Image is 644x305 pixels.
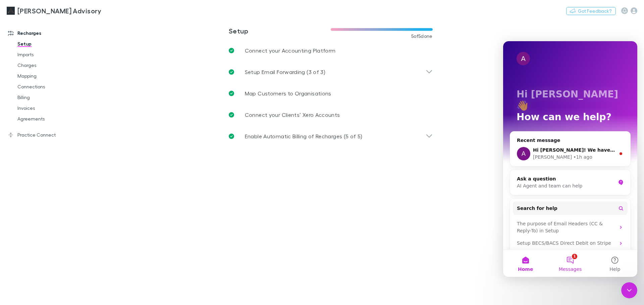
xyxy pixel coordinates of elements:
a: Connect your Accounting Platform [223,40,438,61]
a: Recharges [1,28,91,39]
div: Enable Automatic Billing of Recharges (5 of 5) [223,126,438,147]
div: [PERSON_NAME] [30,112,69,120]
div: Ask a question [14,134,112,141]
button: Search for help [10,160,124,174]
span: 5 of 5 done [411,33,433,39]
iframe: Intercom live chat [503,41,637,277]
div: Setup BECS/BACS Direct Debit on Stripe [10,196,124,208]
h3: [PERSON_NAME] Advisory [17,7,101,15]
a: Mapping [11,71,91,81]
a: Connections [11,81,91,92]
button: Got Feedback? [566,7,616,15]
div: The purpose of Email Headers (CC & Reply-To) in Setup [10,176,124,196]
p: Enable Automatic Billing of Recharges (5 of 5) [245,132,363,140]
div: Setup BECS/BACS Direct Debit on Stripe [14,199,112,206]
a: [PERSON_NAME] Advisory [3,3,105,19]
p: Connect your Accounting Platform [245,47,336,55]
div: AI Agent and team can help [14,141,112,148]
a: Practice Connect [1,130,91,140]
div: The purpose of Email Headers (CC & Reply-To) in Setup [14,179,112,193]
span: Search for help [14,164,54,171]
a: Connect your Clients’ Xero Accounts [223,104,438,126]
div: • 1h ago [70,112,89,120]
a: Charges [11,60,91,71]
h3: Setup [229,27,331,35]
img: Liston Newton Advisory's Logo [7,7,15,15]
div: Ask a questionAI Agent and team can help [7,129,127,154]
a: Billing [11,92,91,103]
a: Map Customers to Organisations [223,83,438,104]
button: Help [90,209,134,236]
span: Messages [56,226,79,230]
div: Setup Email Forwarding (3 of 3) [223,61,438,83]
span: Help [106,226,117,230]
p: Setup Email Forwarding (3 of 3) [245,68,325,76]
iframe: Intercom live chat [621,282,637,298]
a: Setup [11,39,91,49]
a: Imports [11,49,91,60]
button: Messages [45,209,89,236]
span: Hi [PERSON_NAME]! We have forwarded this to our engineering team to review and fix. I will follow... [30,106,576,111]
a: Agreements [11,113,91,124]
p: Connect your Clients’ Xero Accounts [245,111,340,119]
a: Invoices [11,103,91,113]
span: Home [15,226,30,230]
p: Map Customers to Organisations [245,89,331,97]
